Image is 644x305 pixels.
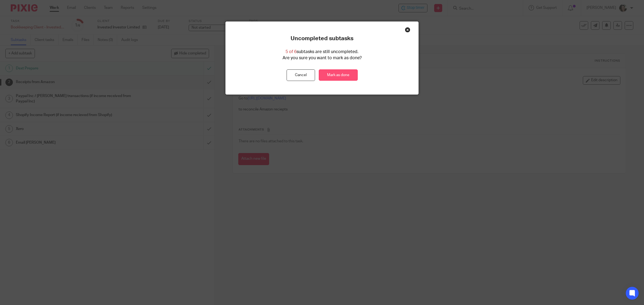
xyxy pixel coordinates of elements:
[291,35,353,42] p: Uncompleted subtasks
[405,27,410,32] div: Close this dialog window
[283,55,362,61] p: Are you sure you want to mark as done?
[286,50,297,54] span: 5 of 6
[319,69,358,81] a: Mark as done
[286,49,358,55] p: subtasks are still uncompleted.
[287,69,315,81] button: Cancel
